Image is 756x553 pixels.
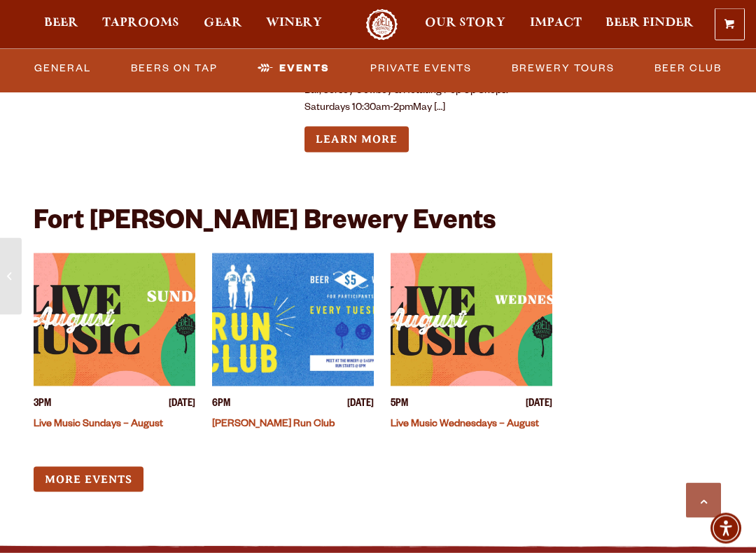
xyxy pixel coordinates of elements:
[506,52,620,85] a: Brewery Tours
[266,17,322,29] span: Winery
[212,253,374,386] a: View event details
[169,398,195,412] span: [DATE]
[521,9,591,41] a: Impact
[35,9,87,41] a: Beer
[195,9,251,41] a: Gear
[252,52,335,85] a: Events
[34,398,51,412] span: 3PM
[257,9,331,41] a: Winery
[391,253,552,386] a: View event details
[212,419,335,430] a: [PERSON_NAME] Run Club
[93,9,188,41] a: Taprooms
[102,17,179,29] span: Taprooms
[347,398,374,412] span: [DATE]
[605,17,694,29] span: Beer Finder
[649,52,727,85] a: Beer Club
[304,127,409,153] a: Learn more about Yoga & Brunch Club
[34,253,195,386] a: View event details
[391,419,539,430] a: Live Music Wednesdays – August
[526,398,552,412] span: [DATE]
[29,52,97,85] a: General
[212,398,230,412] span: 6PM
[356,9,408,41] a: Odell Home
[686,483,721,518] a: Scroll to top
[530,17,582,29] span: Impact
[710,513,741,544] div: Accessibility Menu
[204,17,242,29] span: Gear
[34,467,143,493] a: More Events (opens in a new window)
[416,9,514,41] a: Our Story
[44,17,78,29] span: Beer
[34,419,163,430] a: Live Music Sundays – August
[365,52,477,85] a: Private Events
[34,209,496,239] h2: Fort [PERSON_NAME] Brewery Events
[596,9,703,41] a: Beer Finder
[425,17,505,29] span: Our Story
[391,398,408,412] span: 5PM
[125,52,223,85] a: Beers on Tap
